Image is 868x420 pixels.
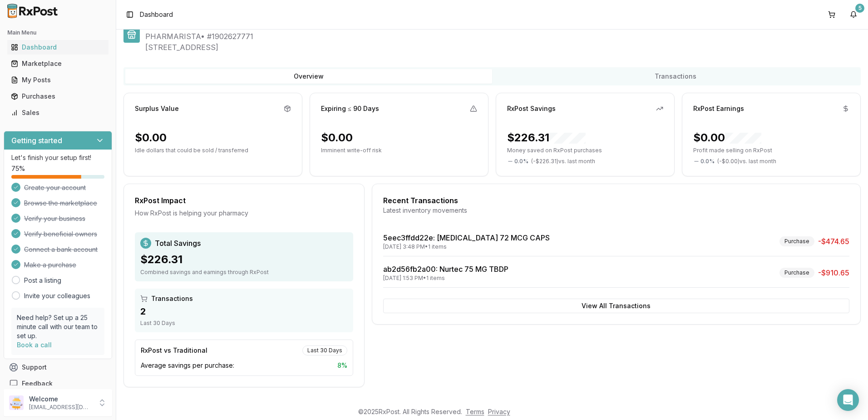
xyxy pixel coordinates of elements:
[141,346,207,355] div: RxPost vs Traditional
[4,4,62,18] img: RxPost Logo
[17,313,99,340] p: Need help? Set up a 25 minute call with our team to set up.
[507,147,663,154] p: Money saved on RxPost purchases
[140,269,348,276] div: Combined savings and earnings through RxPost
[145,42,861,53] span: [STREET_ADDRESS]
[693,147,849,154] p: Profit made selling on RxPost
[693,130,761,145] div: $0.00
[140,10,173,19] span: Dashboard
[514,158,528,165] span: 0.0 %
[135,195,353,206] div: RxPost Impact
[321,104,379,113] div: Expiring ≤ 90 Days
[140,10,173,19] nav: breadcrumb
[7,72,108,88] a: My Posts
[7,29,108,36] h2: Main Menu
[17,341,52,349] a: Book a call
[466,408,484,415] a: Terms
[141,361,234,370] span: Average savings per purchase:
[125,69,492,84] button: Overview
[337,361,347,370] span: 8 %
[383,233,550,242] a: 5eec3ffdd22e: [MEDICAL_DATA] 72 MCG CAPS
[24,230,97,239] span: Verify beneficial owners
[11,59,105,68] div: Marketplace
[24,245,98,254] span: Connect a bank account
[837,389,859,411] div: Open Intercom Messenger
[140,252,348,267] div: $226.31
[7,39,108,55] a: Dashboard
[140,305,348,318] div: 2
[531,158,595,165] span: ( - $226.31 ) vs. last month
[24,260,76,270] span: Make a purchase
[11,75,105,85] div: My Posts
[383,195,849,206] div: Recent Transactions
[818,236,849,247] span: -$474.65
[135,130,167,145] div: $0.00
[818,267,849,278] span: -$910.65
[24,199,97,208] span: Browse the marketplace
[24,183,86,192] span: Create your account
[4,56,112,71] button: Marketplace
[24,291,90,300] a: Invite your colleagues
[383,299,849,313] button: View All Transactions
[11,92,105,101] div: Purchases
[140,320,348,327] div: Last 30 Days
[4,89,112,104] button: Purchases
[7,55,108,72] a: Marketplace
[135,104,179,113] div: Surplus Value
[488,408,510,415] a: Privacy
[11,164,25,173] span: 75 %
[4,359,112,375] button: Support
[11,43,105,52] div: Dashboard
[846,7,861,22] button: 5
[717,158,776,165] span: ( - $0.00 ) vs. last month
[4,105,112,120] button: Sales
[24,276,61,285] a: Post a listing
[11,108,105,117] div: Sales
[302,345,347,355] div: Last 30 Days
[4,73,112,87] button: My Posts
[855,4,864,13] div: 5
[321,130,353,145] div: $0.00
[383,275,508,282] div: [DATE] 1:53 PM • 1 items
[11,153,104,162] p: Let's finish your setup first!
[11,135,62,146] h3: Getting started
[24,214,85,223] span: Verify your business
[145,31,861,42] span: PHARMARISTA • # 1902627771
[155,238,201,249] span: Total Savings
[492,69,859,84] button: Transactions
[693,104,744,113] div: RxPost Earnings
[4,375,112,392] button: Feedback
[9,395,24,410] img: User avatar
[321,147,477,154] p: Imminent write-off risk
[135,147,291,154] p: Idle dollars that could be sold / transferred
[383,265,508,274] a: ab2d56fb2a00: Nurtec 75 MG TBDP
[383,243,550,250] div: [DATE] 3:48 PM • 1 items
[135,209,353,218] div: How RxPost is helping your pharmacy
[700,158,715,165] span: 0.0 %
[29,404,92,411] p: [EMAIL_ADDRESS][DOMAIN_NAME]
[507,104,556,113] div: RxPost Savings
[383,206,849,215] div: Latest inventory movements
[4,40,112,55] button: Dashboard
[29,395,92,404] p: Welcome
[507,130,586,145] div: $226.31
[779,236,814,246] div: Purchase
[7,105,108,121] a: Sales
[7,88,108,105] a: Purchases
[151,294,193,303] span: Transactions
[779,268,814,278] div: Purchase
[22,379,53,388] span: Feedback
